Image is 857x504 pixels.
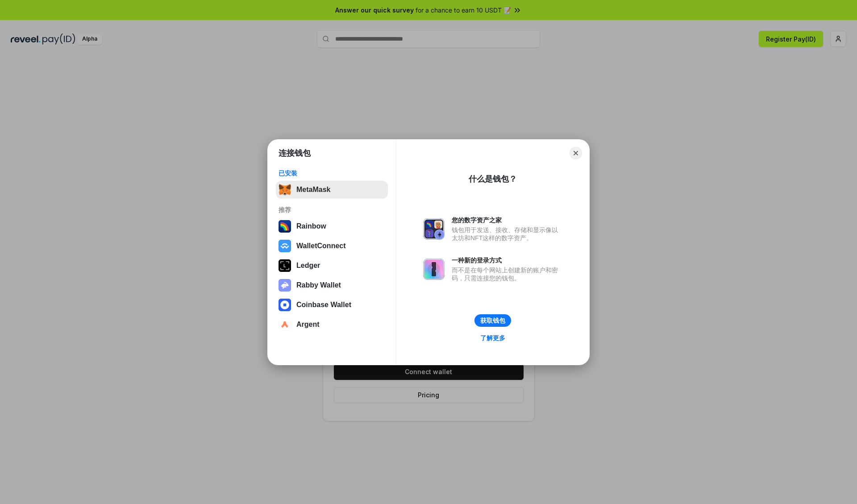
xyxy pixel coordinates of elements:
[423,218,445,240] img: svg+xml,%3Csvg%20xmlns%3D%22http%3A%2F%2Fwww.w3.org%2F2000%2Fsvg%22%20fill%3D%22none%22%20viewBox...
[276,237,388,255] button: WalletConnect
[279,299,291,311] img: svg+xml,%3Csvg%20width%3D%2228%22%20height%3D%2228%22%20viewBox%3D%220%200%2028%2028%22%20fill%3D...
[276,276,388,294] button: Rabby Wallet
[276,316,388,333] button: Argent
[475,332,511,344] a: 了解更多
[296,186,330,194] div: MetaMask
[276,296,388,314] button: Coinbase Wallet
[296,301,351,309] div: Coinbase Wallet
[296,222,326,230] div: Rainbow
[279,183,291,196] img: svg+xml,%3Csvg%20fill%3D%22none%22%20height%3D%2233%22%20viewBox%3D%220%200%2035%2033%22%20width%...
[279,318,291,331] img: svg+xml,%3Csvg%20width%3D%2228%22%20height%3D%2228%22%20viewBox%3D%220%200%2028%2028%22%20fill%3D...
[296,321,320,329] div: Argent
[279,279,291,292] img: svg+xml,%3Csvg%20xmlns%3D%22http%3A%2F%2Fwww.w3.org%2F2000%2Fsvg%22%20fill%3D%22none%22%20viewBox...
[570,147,582,159] button: Close
[452,256,562,264] div: 一种新的登录方式
[279,206,385,214] div: 推荐
[452,226,562,242] div: 钱包用于发送、接收、存储和显示像以太坊和NFT这样的数字资产。
[279,220,291,233] img: svg+xml,%3Csvg%20width%3D%22120%22%20height%3D%22120%22%20viewBox%3D%220%200%20120%20120%22%20fil...
[279,148,311,158] h1: 连接钱包
[279,259,291,272] img: svg+xml,%3Csvg%20xmlns%3D%22http%3A%2F%2Fwww.w3.org%2F2000%2Fsvg%22%20width%3D%2228%22%20height%3...
[296,242,346,250] div: WalletConnect
[474,314,511,327] button: 获取钱包
[296,281,341,289] div: Rabby Wallet
[452,216,562,224] div: 您的数字资产之家
[480,317,505,325] div: 获取钱包
[279,240,291,252] img: svg+xml,%3Csvg%20width%3D%2228%22%20height%3D%2228%22%20viewBox%3D%220%200%2028%2028%22%20fill%3D...
[279,169,385,177] div: 已安装
[276,257,388,275] button: Ledger
[423,258,445,280] img: svg+xml,%3Csvg%20xmlns%3D%22http%3A%2F%2Fwww.w3.org%2F2000%2Fsvg%22%20fill%3D%22none%22%20viewBox...
[276,181,388,199] button: MetaMask
[276,217,388,235] button: Rainbow
[296,262,320,270] div: Ledger
[469,174,517,184] div: 什么是钱包？
[480,334,505,342] div: 了解更多
[452,266,562,282] div: 而不是在每个网站上创建新的账户和密码，只需连接您的钱包。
